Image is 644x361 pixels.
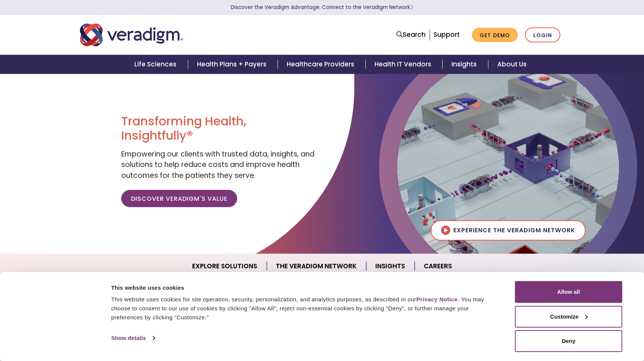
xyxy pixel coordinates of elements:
button: Allow all [515,281,622,303]
div: This website uses cookies for site operation, security, personalization, and analytics purposes, ... [111,295,498,322]
a: Health IT Vendors [366,55,442,74]
span: Learn More [410,4,414,11]
a: Explore Solutions [183,257,267,276]
a: Privacy Notice [416,296,457,302]
a: Discover Veradigm's Value [121,190,237,207]
a: Health Plans + Payers [188,55,278,74]
a: About Us [488,55,536,74]
a: Discover the Veradigm Advantage: Connect to the Veradigm NetworkLearn More [231,4,414,11]
a: Careers [415,257,461,276]
span: Empowering our clients with trusted data, insights, and solutions to help reduce costs and improv... [121,149,314,180]
a: Insights [442,55,488,74]
button: Customize [515,306,622,328]
a: Show details [111,332,155,344]
a: Life Sciences [125,55,188,74]
a: Get Demo [472,28,518,42]
div: This website uses cookies [111,283,498,292]
img: Veradigm logo [80,23,183,47]
a: Search [396,30,426,40]
h1: Transforming Health, Insightfully® [121,114,316,143]
a: Support [433,30,460,39]
button: Deny [515,330,622,352]
a: Insights [366,257,415,276]
a: The Veradigm Network [267,257,366,276]
a: Healthcare Providers [278,55,366,74]
a: Login [525,27,560,43]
